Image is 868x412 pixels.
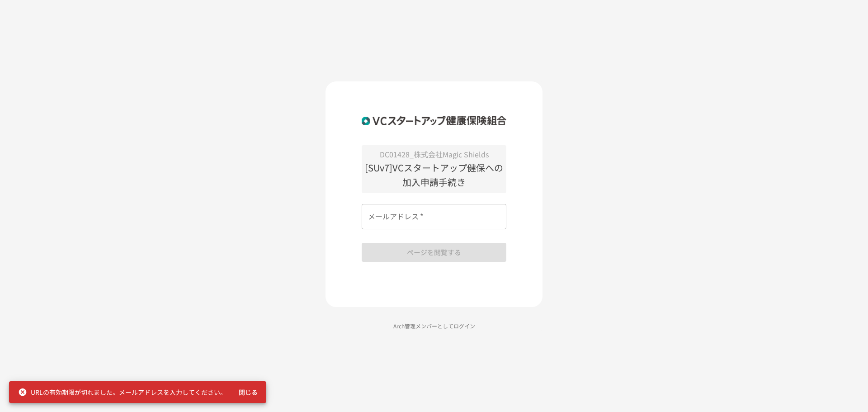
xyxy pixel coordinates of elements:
[362,161,506,189] p: [SUv7]VCスタートアップ健保への加入申請手続き
[362,109,506,132] img: ZDfHsVrhrXUoWEWGWYf8C4Fv4dEjYTEDCNvmL73B7ox
[234,384,263,401] button: 閉じる
[362,149,506,161] p: DC01428_株式会社Magic Shields
[325,322,542,330] p: Arch管理メンバーとしてログイン
[18,384,226,400] div: URLの有効期限が切れました。メールアドレスを入力してください。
